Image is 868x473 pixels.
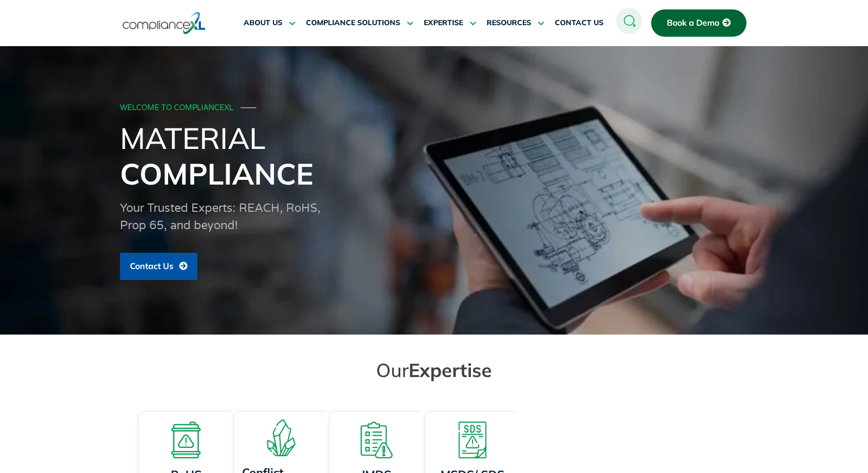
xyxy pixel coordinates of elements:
[168,422,204,458] img: A board with a warning sign
[454,422,491,458] img: A warning board with SDS displaying
[424,10,476,36] a: EXPERTISE
[487,18,531,28] span: RESOURCES
[120,155,313,192] span: Compliance
[244,18,282,28] span: ABOUT US
[120,253,197,280] a: Contact Us
[123,11,206,35] img: logo-one.svg
[667,18,719,28] span: Book a Demo
[424,18,463,28] span: EXPERTISE
[651,9,746,37] a: Book a Demo
[306,18,400,28] span: COMPLIANCE SOLUTIONS
[241,103,257,112] span: ───
[358,422,395,458] img: A list board with a warning
[244,10,295,36] a: ABOUT US
[555,10,603,36] a: CONTACT US
[263,420,300,456] img: A representation of minerals
[120,120,749,191] h1: Material
[120,201,321,232] span: Your Trusted Experts: REACH, RoHS, Prop 65, and beyond!
[487,10,544,36] a: RESOURCES
[141,358,728,382] h2: Our
[120,104,745,113] div: WELCOME TO COMPLIANCEXL
[130,262,173,271] span: Contact Us
[555,18,603,28] span: CONTACT US
[306,10,413,36] a: COMPLIANCE SOLUTIONS
[409,358,492,382] span: Expertise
